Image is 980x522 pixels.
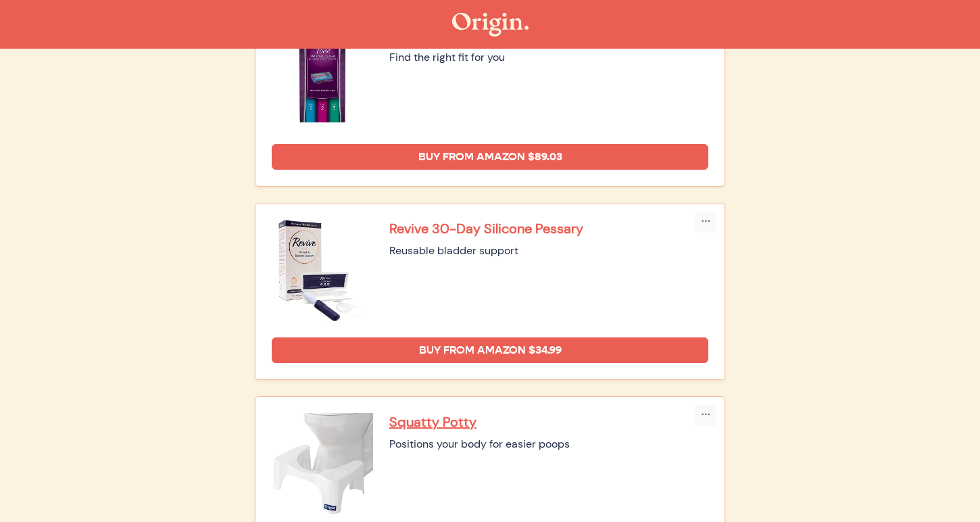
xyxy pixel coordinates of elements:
[389,413,708,431] a: Squatty Potty
[272,337,708,363] a: Buy from Amazon $34.99
[389,220,708,237] a: Revive 30-Day Silicone Pessary
[272,26,373,128] img: Poise Impressa Bladder Support Sizing Kit
[272,144,708,170] a: Buy from Amazon $89.03
[272,413,373,515] img: Squatty Potty
[389,243,708,259] div: Reusable bladder support
[452,13,529,37] img: The Origin Shop
[272,220,373,321] img: Revive 30-Day Silicone Pessary
[389,436,708,452] div: Positions your body for easier poops
[389,49,708,66] div: Find the right fit for you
